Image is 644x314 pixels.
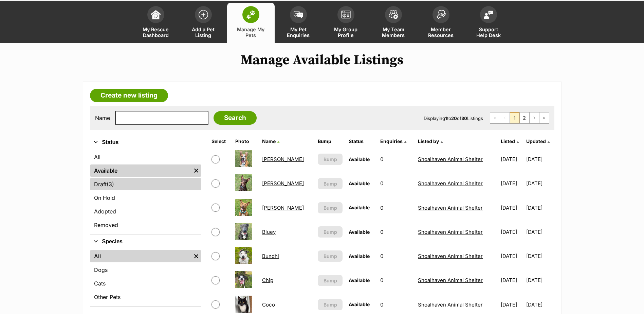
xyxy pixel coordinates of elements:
[526,268,554,292] td: [DATE]
[90,138,201,147] button: Status
[349,156,370,162] span: Available
[378,268,415,292] td: 0
[418,156,483,162] a: Shoalhaven Animal Shelter
[324,277,337,284] span: Bump
[90,205,201,217] a: Adopted
[318,178,343,189] button: Bump
[90,150,201,234] div: Status
[498,196,526,220] td: [DATE]
[209,136,232,147] th: Select
[324,301,337,308] span: Bump
[180,3,227,43] a: Add a Pet Listing
[262,138,276,144] span: Name
[227,3,275,43] a: Manage My Pets
[378,220,415,244] td: 0
[498,244,526,268] td: [DATE]
[294,11,303,18] img: pet-enquiries-icon-7e3ad2cf08bfb03b45e93fb7055b45f3efa6380592205ae92323e6603595dc1f.svg
[275,3,322,43] a: My Pet Enquiries
[233,136,259,147] th: Photo
[318,275,343,286] button: Bump
[501,138,515,144] span: Listed
[490,112,549,124] nav: Pagination
[520,112,529,123] a: Page 2
[191,250,201,262] a: Remove filter
[426,27,456,38] span: Member Resources
[318,250,343,262] button: Bump
[324,180,337,187] span: Bump
[318,154,343,165] button: Bump
[90,219,201,231] a: Removed
[262,301,275,308] a: Coco
[526,147,554,171] td: [DATE]
[417,3,465,43] a: Member Resources
[262,156,304,162] a: [PERSON_NAME]
[95,115,110,121] label: Name
[526,196,554,220] td: [DATE]
[445,116,447,121] strong: 1
[418,301,483,308] a: Shoalhaven Animal Shelter
[418,138,443,144] a: Listed by
[389,10,398,19] img: team-members-icon-5396bd8760b3fe7c0b43da4ab00e1e3bb1a5d9ba89233759b79545d2d3fc5d0d.svg
[526,220,554,244] td: [DATE]
[526,244,554,268] td: [DATE]
[199,10,208,19] img: add-pet-listing-icon-0afa8454b4691262ce3f59096e99ab1cd57d4a30225e0717b998d2c9b9846f56.svg
[510,112,519,123] span: Page 1
[530,112,539,123] a: Next page
[451,116,457,121] strong: 20
[526,138,546,144] span: Updated
[378,27,409,38] span: My Team Members
[498,268,526,292] td: [DATE]
[380,138,403,144] span: translation missing: en.admin.listings.index.attributes.enquiries
[436,10,446,19] img: member-resources-icon-8e73f808a243e03378d46382f2149f9095a855e16c252ad45f914b54edf8863c.svg
[501,138,519,144] a: Listed
[283,27,314,38] span: My Pet Enquiries
[90,192,201,204] a: On Hold
[424,116,483,121] span: Displaying to of Listings
[378,147,415,171] td: 0
[349,229,370,235] span: Available
[214,111,257,125] input: Search
[90,164,191,177] a: Available
[349,277,370,283] span: Available
[378,172,415,195] td: 0
[418,253,483,259] a: Shoalhaven Animal Shelter
[262,180,304,187] a: [PERSON_NAME]
[378,244,415,268] td: 0
[141,27,171,38] span: My Rescue Dashboard
[151,10,161,19] img: dashboard-icon-eb2f2d2d3e046f16d808141f083e7271f6b2e854fb5c12c21221c1fb7104beca.svg
[349,253,370,259] span: Available
[418,205,483,211] a: Shoalhaven Animal Shelter
[380,138,406,144] a: Enquiries
[465,3,512,43] a: Support Help Desk
[498,220,526,244] td: [DATE]
[324,156,337,163] span: Bump
[90,249,201,306] div: Species
[315,136,345,147] th: Bump
[90,250,191,262] a: All
[318,202,343,213] button: Bump
[262,277,273,283] a: Chip
[262,205,304,211] a: [PERSON_NAME]
[349,205,370,210] span: Available
[461,116,467,121] strong: 30
[418,138,439,144] span: Listed by
[349,301,370,307] span: Available
[262,138,279,144] a: Name
[490,112,500,123] span: First page
[349,180,370,186] span: Available
[318,226,343,238] button: Bump
[378,196,415,220] td: 0
[107,180,114,188] span: (3)
[90,89,168,102] a: Create new listing
[498,172,526,195] td: [DATE]
[324,252,337,260] span: Bump
[324,204,337,211] span: Bump
[90,178,201,190] a: Draft
[418,229,483,235] a: Shoalhaven Animal Shelter
[370,3,417,43] a: My Team Members
[322,3,370,43] a: My Group Profile
[236,27,266,38] span: Manage My Pets
[526,172,554,195] td: [DATE]
[90,237,201,246] button: Species
[418,180,483,187] a: Shoalhaven Animal Shelter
